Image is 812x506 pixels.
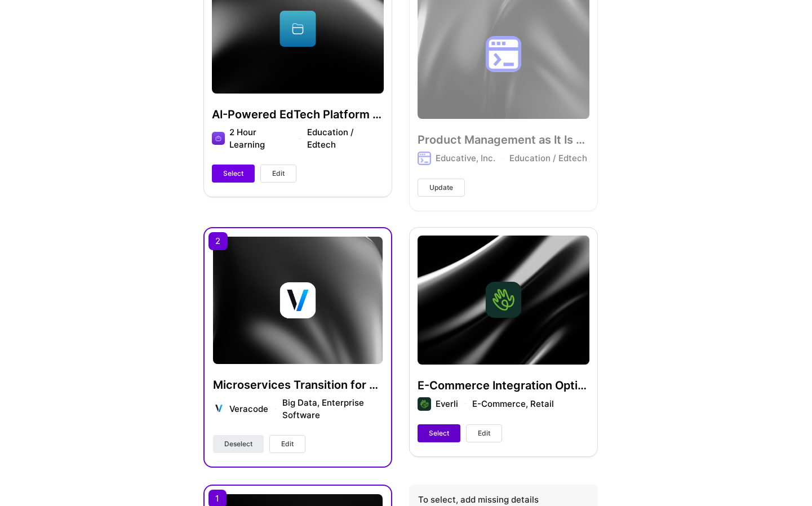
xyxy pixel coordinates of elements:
button: Select [418,424,460,442]
span: Edit [272,168,285,179]
img: Company logo [279,282,316,318]
span: Select [223,168,243,179]
img: cover [213,237,383,364]
button: Edit [260,165,296,183]
h4: Microservices Transition for Data Platform [213,378,383,392]
div: Veracode Big Data, Enterprise Software [229,397,383,421]
button: Edit [269,435,305,453]
img: Company logo [213,402,225,414]
button: Select [212,165,255,183]
span: Select [429,428,449,438]
img: divider [274,409,277,409]
span: Update [429,183,453,193]
span: Edit [281,439,294,449]
button: Edit [466,424,502,442]
button: Update [418,179,465,197]
span: Edit [478,428,490,438]
button: Deselect [213,435,264,453]
span: Deselect [224,439,252,449]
